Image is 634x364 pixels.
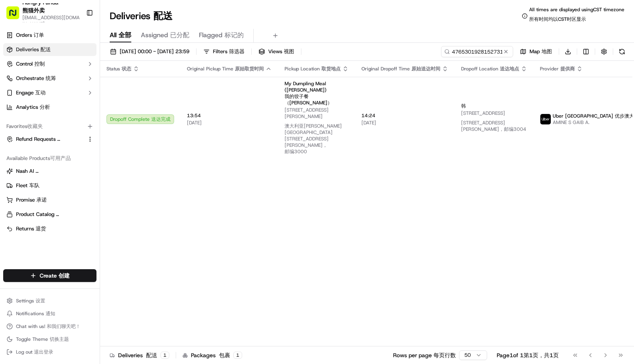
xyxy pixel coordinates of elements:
span: 每页行数 [433,352,456,359]
button: Filters 筛选器 [200,46,248,57]
span: Engage [16,89,46,96]
span: Chat with us! [16,323,80,330]
span: Product Catalog [16,211,66,218]
span: 全部 [118,31,131,39]
button: Create 创建 [3,269,96,282]
p: Rows per page [393,351,456,359]
span: Assigned [141,30,189,40]
span: 纳什人工智能 [36,168,67,174]
span: 设置 [36,298,45,304]
span: 原始取货时间 [235,66,264,72]
span: Views [268,48,294,55]
span: 地图 [542,48,552,55]
span: 创建 [58,272,70,279]
button: Promise 承诺 [3,194,96,206]
span: [STREET_ADDRESS] [461,110,527,136]
span: 送达地点 [500,66,519,72]
div: Favorites [3,120,96,133]
button: Product Catalog 产品目录 [3,208,96,221]
span: Map [530,48,552,55]
button: Chat with us! 和我们聊天吧！ [3,321,96,332]
span: 所有时间均以CST时区显示 [529,16,586,22]
span: Toggle Theme [16,336,69,342]
span: My Dumpling Meal ([PERSON_NAME]) [285,80,349,106]
span: 订单 [34,32,44,38]
span: Deliveries [16,46,51,53]
button: Nash AI 纳什人工智能 [3,165,96,178]
div: 1 [233,352,242,359]
button: Map 地图 [516,46,556,57]
span: Original Pickup Time [187,66,264,72]
span: Orders [16,32,44,39]
span: 承诺 [36,196,47,203]
span: Log out [16,349,53,355]
span: Promise [16,196,47,204]
a: Product Catalog 产品目录 [6,211,93,218]
span: Settings [16,298,45,304]
span: 视图 [284,48,294,55]
span: Original Dropoff Time [361,66,440,72]
span: Analytics [16,104,50,111]
span: 原始送达时间 [411,66,440,72]
span: 取货地点 [321,66,341,72]
a: Fleet 车队 [6,182,93,189]
span: 统筹 [46,75,56,82]
span: Fleet [16,182,40,189]
span: 互动 [35,89,46,96]
span: 韩 [461,103,466,109]
span: 车队 [29,182,40,189]
span: [STREET_ADDRESS][PERSON_NAME]，邮编3004 [461,120,526,132]
span: 包裹 [219,352,230,359]
button: Refresh [616,46,628,57]
span: Create [40,272,70,280]
span: 分析 [40,104,50,110]
button: Fleet 车队 [3,179,96,192]
a: Nash AI 纳什人工智能 [6,168,93,175]
div: Available Products [3,152,96,165]
span: 配送 [153,10,173,22]
span: 标记的 [225,31,244,39]
button: Settings 设置 [3,295,96,306]
span: Pickup Location [285,66,341,72]
a: Returns 退货 [6,225,93,232]
span: Filters [213,48,245,55]
span: 澳大利亚[PERSON_NAME][GEOGRAPHIC_DATA][STREET_ADDRESS][PERSON_NAME]，邮编3000 [285,123,342,155]
span: [STREET_ADDRESS][PERSON_NAME] [285,107,349,158]
div: Deliveries [110,351,169,359]
span: All times are displayed using CST timezone [529,6,624,26]
span: Nash AI [16,168,66,175]
span: 熊猫外卖 [22,7,45,14]
a: Orders 订单 [3,29,96,42]
span: Flagged [199,30,244,40]
button: Engage 互动 [3,86,96,99]
span: [DATE] [361,120,448,126]
span: 控制 [34,60,45,67]
button: Orchestrate 统筹 [3,72,96,85]
a: Analytics 分析 [3,101,96,114]
span: 14:24 [361,112,448,119]
button: [EMAIL_ADDRESS][DOMAIN_NAME] [22,14,80,27]
button: Returns 退货 [3,222,96,235]
span: 我的饺子餐（[PERSON_NAME]） [285,93,332,106]
span: 切换主题 [50,336,69,342]
span: 13:54 [187,112,272,119]
button: Views 视图 [255,46,298,57]
button: Control 控制 [3,58,96,70]
span: Control [16,60,45,68]
button: Toggle Theme 切换主题 [3,334,96,345]
span: 可用产品 [50,155,71,162]
span: Refund Requests [16,136,66,143]
a: Deliveries 配送 [3,43,96,56]
span: 和我们聊天吧！ [47,323,80,330]
span: 收藏夹 [27,123,43,130]
div: Packages [183,351,242,359]
button: Hungry Panda 熊猫外卖[EMAIL_ADDRESS][DOMAIN_NAME] [3,3,83,22]
button: Log out 退出登录 [3,346,96,358]
span: All [110,30,131,40]
span: Notifications [16,310,55,317]
span: 提供商 [560,66,575,72]
span: 配送 [40,46,51,53]
span: 筛选器 [229,48,245,55]
h1: Deliveries [110,10,173,22]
